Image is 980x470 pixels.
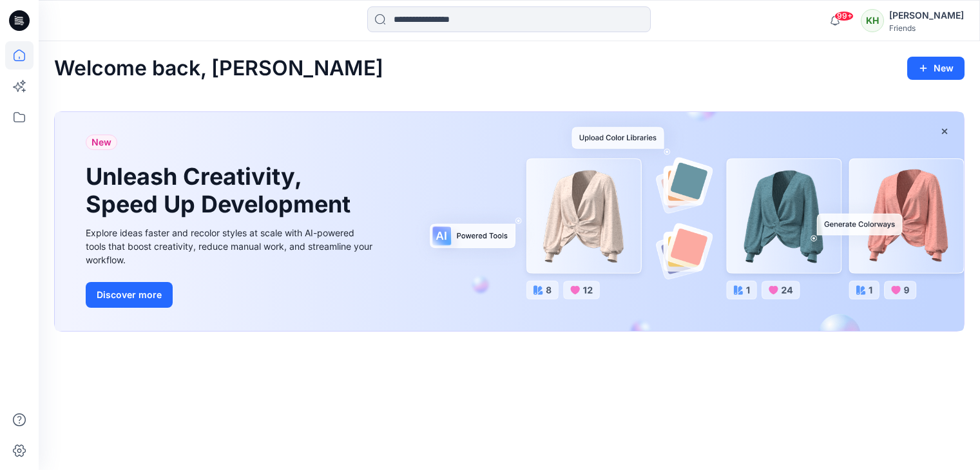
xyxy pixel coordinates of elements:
[91,135,111,150] span: New
[907,57,965,80] button: New
[86,282,173,308] button: Discover more
[889,8,964,23] div: [PERSON_NAME]
[86,282,376,308] a: Discover more
[86,163,356,218] h1: Unleash Creativity, Speed Up Development
[54,57,383,80] h2: Welcome back, [PERSON_NAME]
[861,9,884,32] div: KH
[86,226,376,267] div: Explore ideas faster and recolor styles at scale with AI-powered tools that boost creativity, red...
[889,23,964,33] div: Friends
[834,11,854,21] span: 99+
